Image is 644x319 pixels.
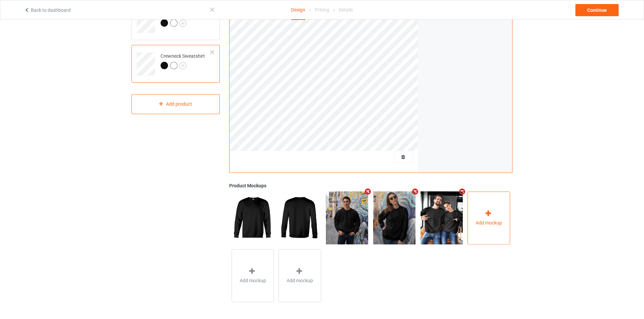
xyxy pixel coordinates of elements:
[179,62,187,70] img: svg+xml;base64,PD94bWwgdmVyc2lvbj0iMS4wIiBlbmNvZGluZz0iVVRGLTgiPz4KPHN2ZyB3aWR0aD0iMjJweCIgaGVpZ2...
[373,191,415,244] img: regular.jpg
[240,277,266,284] span: Add mockup
[421,191,463,244] img: regular.jpg
[315,0,329,19] div: Pricing
[24,7,71,13] a: Back to dashboard
[339,0,353,19] div: Details
[229,182,512,189] div: Product Mockups
[161,53,205,69] div: Crewneck Sweatshirt
[232,191,274,244] img: regular.jpg
[468,191,510,244] div: Add mockup
[287,277,313,284] span: Add mockup
[411,188,419,195] i: Remove mockup
[458,188,467,195] i: Remove mockup
[132,2,220,40] div: Hooded Sweatshirt
[364,188,372,195] i: Remove mockup
[279,249,321,302] div: Add mockup
[279,191,321,244] img: regular.jpg
[179,20,187,27] img: svg+xml;base64,PD94bWwgdmVyc2lvbj0iMS4wIiBlbmNvZGluZz0iVVRGLTgiPz4KPHN2ZyB3aWR0aD0iMjJweCIgaGVpZ2...
[161,10,201,26] div: Hooded Sweatshirt
[232,249,274,302] div: Add mockup
[291,0,305,20] div: Design
[476,219,502,226] span: Add mockup
[326,191,368,244] img: regular.jpg
[132,94,220,114] div: Add product
[575,4,619,16] div: Continue
[132,45,220,83] div: Crewneck Sweatshirt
